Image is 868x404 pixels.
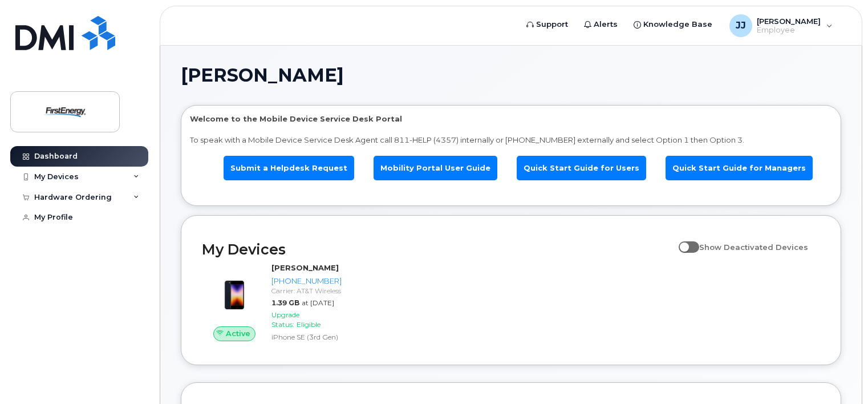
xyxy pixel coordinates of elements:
[302,298,334,307] span: at [DATE]
[699,243,808,252] span: Show Deactivated Devices
[297,320,321,329] span: Eligible
[679,236,688,245] input: Show Deactivated Devices
[271,332,342,342] div: iPhone SE (3rd Gen)
[190,114,832,124] p: Welcome to the Mobile Device Service Desk Portal
[226,328,250,339] span: Active
[271,276,342,286] div: [PHONE_NUMBER]
[211,268,258,315] img: image20231002-3703462-1angbar.jpeg
[666,156,813,180] a: Quick Start Guide for Managers
[271,310,299,329] span: Upgrade Status:
[190,135,832,146] p: To speak with a Mobile Device Service Desk Agent call 811-HELP (4357) internally or [PHONE_NUMBER...
[271,263,339,272] strong: [PERSON_NAME]
[374,156,497,180] a: Mobility Portal User Guide
[202,241,673,258] h2: My Devices
[271,286,342,296] div: Carrier: AT&T Wireless
[181,67,344,84] span: [PERSON_NAME]
[202,262,346,344] a: Active[PERSON_NAME][PHONE_NUMBER]Carrier: AT&T Wireless1.39 GBat [DATE]Upgrade Status:EligibleiPh...
[271,298,299,307] span: 1.39 GB
[517,156,646,180] a: Quick Start Guide for Users
[224,156,354,180] a: Submit a Helpdesk Request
